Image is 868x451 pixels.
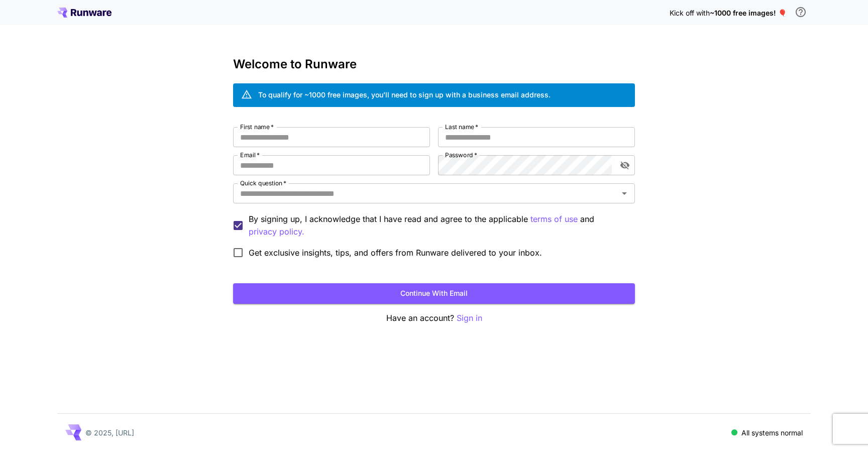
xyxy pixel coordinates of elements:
[617,186,631,200] button: Open
[233,57,635,71] h3: Welcome to Runware
[249,225,304,238] p: privacy policy.
[233,283,635,304] button: Continue with email
[240,123,274,131] label: First name
[249,213,627,238] p: By signing up, I acknowledge that I have read and agree to the applicable and
[240,151,260,159] label: Email
[85,427,134,438] p: © 2025, [URL]
[741,427,803,438] p: All systems normal
[233,312,635,324] p: Have an account?
[616,156,634,174] button: toggle password visibility
[445,151,477,159] label: Password
[249,225,304,238] button: By signing up, I acknowledge that I have read and agree to the applicable terms of use and
[710,9,787,17] span: ~1000 free images! 🎈
[791,2,811,22] button: In order to qualify for free credit, you need to sign up with a business email address and click ...
[445,123,478,131] label: Last name
[249,247,542,259] span: Get exclusive insights, tips, and offers from Runware delivered to your inbox.
[670,9,710,17] span: Kick off with
[530,213,578,225] p: terms of use
[530,213,578,225] button: By signing up, I acknowledge that I have read and agree to the applicable and privacy policy.
[457,312,482,324] button: Sign in
[258,89,551,100] div: To qualify for ~1000 free images, you’ll need to sign up with a business email address.
[240,179,286,187] label: Quick question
